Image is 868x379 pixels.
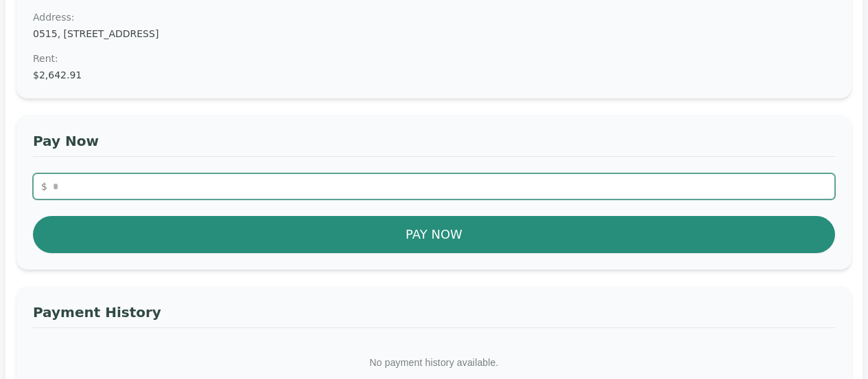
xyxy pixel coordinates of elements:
[33,216,835,253] button: Pay Now
[33,131,835,157] h3: Pay Now
[33,303,835,328] h3: Payment History
[33,27,835,41] dd: 0515, [STREET_ADDRESS]
[33,68,835,82] dd: $2,642.91
[33,10,835,24] dt: Address:
[33,52,835,65] dt: Rent :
